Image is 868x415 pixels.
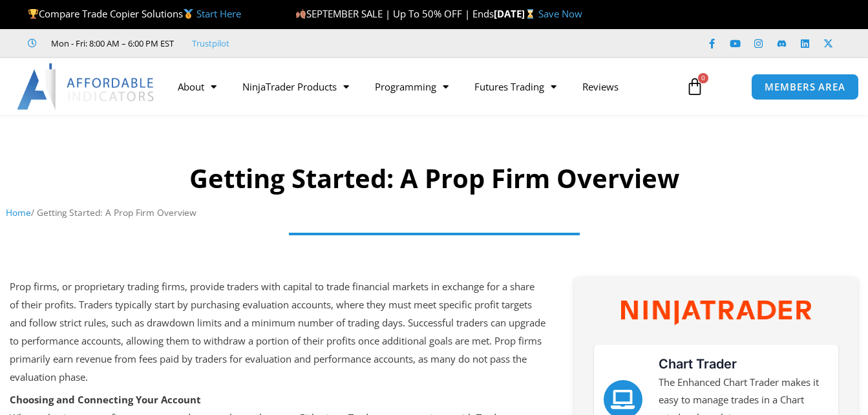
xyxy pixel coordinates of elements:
img: 🏆 [28,9,38,19]
a: Chart Trader [659,356,737,372]
h1: Getting Started: A Prop Firm Overview [6,160,862,197]
a: Save Now [538,7,582,20]
img: LogoAI | Affordable Indicators – NinjaTrader [17,63,156,110]
img: 🍂 [296,9,306,19]
strong: [DATE] [494,7,538,20]
a: NinjaTrader Products [229,72,362,101]
span: Mon - Fri: 8:00 AM – 6:00 PM EST [48,36,174,51]
img: NinjaTrader Wordmark color RGB | Affordable Indicators – NinjaTrader [621,301,812,325]
span: MEMBERS AREA [765,82,845,92]
p: Prop firms, or proprietary trading firms, provide traders with capital to trade financial markets... [10,278,545,386]
strong: Choosing and Connecting Your Account [10,393,201,406]
a: Programming [362,72,461,101]
span: SEPTEMBER SALE | Up To 50% OFF | Ends [295,7,494,20]
nav: Menu [165,72,677,101]
img: ⌛ [525,9,535,19]
a: About [165,72,229,101]
a: Futures Trading [461,72,569,101]
a: Start Here [196,7,241,20]
span: Compare Trade Copier Solutions [28,7,241,20]
img: 🥇 [184,9,193,19]
a: Trustpilot [192,36,229,51]
a: Reviews [569,72,631,101]
a: 0 [666,68,723,105]
nav: Breadcrumb [6,204,862,221]
a: Home [6,206,31,218]
a: MEMBERS AREA [751,74,859,100]
span: 0 [698,73,708,83]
